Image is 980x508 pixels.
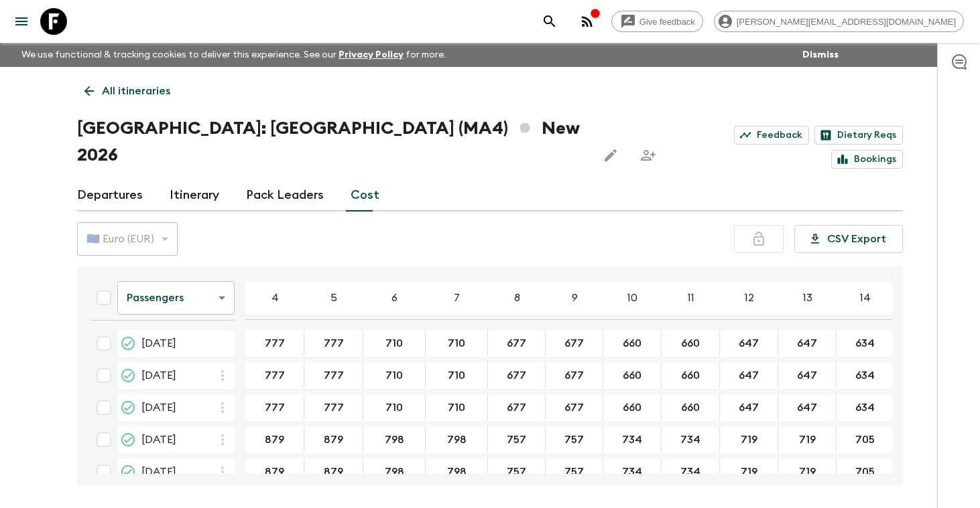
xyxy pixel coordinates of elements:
div: 25 Feb 2026; 12 [720,362,778,389]
button: 647 [781,362,833,389]
button: 677 [548,362,600,389]
span: Give feedback [632,17,702,27]
div: 01 May 2026; 10 [603,458,662,485]
div: 13 Mar 2026; 8 [488,394,546,421]
div: 25 Feb 2026; 9 [546,362,603,389]
div: 01 May 2026; 9 [546,458,603,485]
button: 634 [839,394,891,421]
div: 14 Jan 2026; 13 [778,330,837,357]
button: 734 [664,426,717,453]
p: All itineraries [102,83,170,99]
div: 14 Jan 2026; 14 [837,330,894,357]
div: 14 Jan 2026; 11 [662,330,720,357]
a: All itineraries [77,78,178,104]
div: 13 Mar 2026; 4 [245,394,304,421]
button: 705 [839,426,891,453]
div: [PERSON_NAME][EMAIL_ADDRESS][DOMAIN_NAME] [714,11,964,32]
button: 879 [308,426,359,453]
div: 14 Jan 2026; 12 [720,330,778,357]
div: 01 May 2026; 5 [304,458,363,485]
a: Give feedback [611,11,703,32]
div: 14 Jan 2026; 7 [426,330,488,357]
div: 15 Apr 2026; 12 [720,426,778,453]
div: Select all [90,284,117,311]
button: 647 [723,330,775,357]
div: 13 Mar 2026; 12 [720,394,778,421]
button: 798 [431,458,483,485]
div: 25 Feb 2026; 7 [426,362,488,389]
span: Share this itinerary [635,142,662,169]
button: 777 [249,362,301,389]
div: 01 May 2026; 4 [245,458,304,485]
div: 25 Feb 2026; 8 [488,362,546,389]
a: Pack Leaders [246,179,324,211]
p: We use functional & tracking cookies to deliver this experience. See our for more. [16,43,451,67]
button: 798 [431,426,483,453]
svg: On Sale [120,400,136,416]
button: 719 [783,458,832,485]
div: 15 Apr 2026; 11 [662,426,720,453]
div: 15 Apr 2026; 4 [245,426,304,453]
a: Dietary Reqs [814,126,903,145]
button: search adventures [536,8,563,35]
button: 677 [548,330,600,357]
button: 777 [308,394,360,421]
button: 660 [607,362,658,389]
div: 25 Feb 2026; 10 [603,362,662,389]
div: 13 Mar 2026; 11 [662,394,720,421]
button: 710 [432,330,481,357]
button: 677 [491,362,542,389]
div: 15 Apr 2026; 10 [603,426,662,453]
button: 660 [665,362,716,389]
span: [DATE] [141,400,176,416]
div: 15 Apr 2026; 7 [426,426,488,453]
div: 25 Feb 2026; 11 [662,362,720,389]
button: 660 [665,330,716,357]
span: [DATE] [141,335,176,351]
button: 677 [491,330,542,357]
div: 13 Mar 2026; 6 [363,394,426,421]
button: 719 [725,426,774,453]
div: 13 Mar 2026; 13 [778,394,837,421]
button: 647 [723,362,775,389]
div: 15 Apr 2026; 9 [546,426,603,453]
span: [DATE] [141,464,176,480]
p: 9 [572,290,578,306]
button: 710 [369,330,419,357]
div: 13 Mar 2026; 5 [304,394,363,421]
button: 660 [607,330,658,357]
button: 734 [664,458,717,485]
p: 5 [330,290,337,306]
button: 719 [725,458,774,485]
button: 710 [432,394,481,421]
button: 757 [491,426,542,453]
button: 798 [369,426,420,453]
svg: Proposed [120,464,136,480]
button: menu [8,8,35,35]
div: 13 Mar 2026; 7 [426,394,488,421]
div: 14 Jan 2026; 4 [245,330,304,357]
button: 705 [839,458,891,485]
p: 7 [454,290,460,306]
div: 15 Apr 2026; 14 [837,426,894,453]
button: CSV Export [794,225,903,253]
div: 14 Jan 2026; 8 [488,330,546,357]
span: [DATE] [141,367,176,384]
button: 757 [491,458,542,485]
button: 734 [606,426,658,453]
div: Passengers [117,279,235,317]
h1: [GEOGRAPHIC_DATA]: [GEOGRAPHIC_DATA] (MA4) New 2026 [77,115,587,169]
button: 634 [839,330,891,357]
button: 719 [783,426,832,453]
span: [DATE] [141,432,176,448]
button: 647 [781,394,833,421]
button: 734 [606,458,658,485]
svg: On Sale [120,367,136,384]
button: 710 [369,394,419,421]
button: 647 [723,394,775,421]
button: 677 [491,394,542,421]
button: 777 [308,362,360,389]
div: 01 May 2026; 8 [488,458,546,485]
div: 25 Feb 2026; 4 [245,362,304,389]
div: 15 Apr 2026; 5 [304,426,363,453]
